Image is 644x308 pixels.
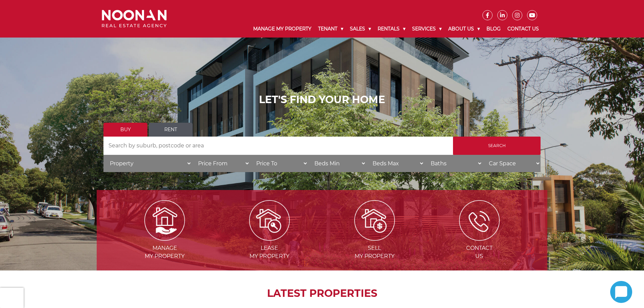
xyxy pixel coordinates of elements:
[428,244,531,260] span: Contact Us
[144,200,185,241] img: Manage my Property
[249,200,290,241] img: Lease my property
[149,123,193,137] a: Rent
[218,217,321,259] a: Leasemy Property
[103,123,147,137] a: Buy
[483,20,504,38] a: Blog
[114,287,530,300] h2: LATEST PROPERTIES
[103,94,541,106] h1: LET'S FIND YOUR HOME
[374,20,409,38] a: Rentals
[409,20,445,38] a: Services
[504,20,542,38] a: Contact Us
[113,244,216,260] span: Manage my Property
[250,20,315,38] a: Manage My Property
[428,217,531,259] a: ContactUs
[354,200,395,241] img: Sell my property
[445,20,483,38] a: About Us
[323,217,426,259] a: Sellmy Property
[218,244,321,260] span: Lease my Property
[323,244,426,260] span: Sell my Property
[315,20,347,38] a: Tenant
[347,20,374,38] a: Sales
[113,217,216,259] a: Managemy Property
[103,137,453,155] input: Search by suburb, postcode or area
[102,10,167,28] img: Noonan Real Estate Agency
[453,137,541,155] input: Search
[459,200,500,241] img: ICONS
